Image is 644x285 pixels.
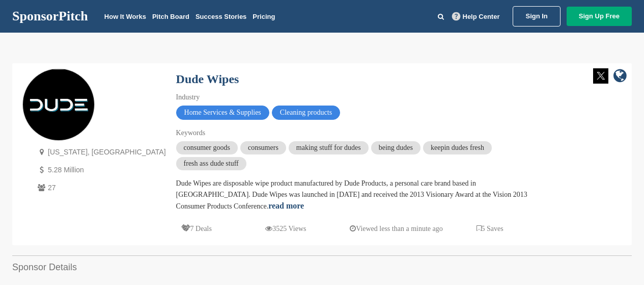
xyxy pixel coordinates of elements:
p: 3525 Views [265,222,306,235]
p: [US_STATE], [GEOGRAPHIC_DATA] [35,146,166,159]
span: consumer goods [176,141,238,154]
a: Sign Up Free [567,7,632,26]
p: 27 [35,182,166,194]
a: company link [613,68,627,85]
span: being dudes [371,141,421,154]
a: SponsorPitch [12,10,88,23]
a: read more [268,201,304,210]
a: Sign In [513,6,560,27]
p: 5 Saves [477,222,503,235]
span: consumers [240,141,286,154]
span: fresh ass dude stuff [176,157,246,170]
p: Viewed less than a minute ago [350,222,443,235]
span: making stuff for dudes [289,141,369,154]
p: 5.28 Million [35,164,166,176]
a: Dude Wipes [176,72,239,86]
div: Keywords [176,127,533,139]
span: keepin dudes fresh [423,141,492,154]
span: Cleaning products [272,106,340,120]
a: Success Stories [195,13,246,20]
span: Home Services & Supplies [176,106,269,120]
a: Pitch Board [152,13,189,20]
a: Pricing [253,13,275,20]
h2: Sponsor Details [12,261,632,274]
img: Sponsorpitch & Dude Wipes [23,69,94,141]
img: Twitter white [593,68,608,84]
p: 7 Deals [181,222,212,235]
div: Industry [176,92,533,103]
div: Dude Wipes are disposable wipe product manufactured by Dude Products, a personal care brand based... [176,178,533,212]
a: How It Works [104,13,146,20]
a: Help Center [450,11,502,22]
